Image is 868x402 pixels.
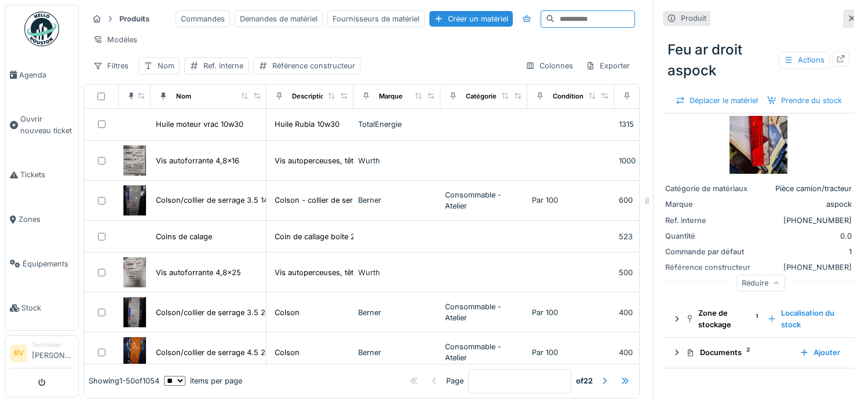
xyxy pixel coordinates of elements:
div: 1000 [619,155,696,166]
div: Colson - collier de serrage [275,195,369,206]
div: Wurth [358,155,436,166]
div: Consommable - Atelier [445,189,523,211]
div: 1 [757,246,852,257]
div: [PHONE_NUMBER] [757,262,852,273]
div: Huile moteur vrac 10w30 [156,119,243,130]
div: Berner [358,347,436,358]
div: Technicien [32,341,74,349]
div: Vis autoperceuses, tête cyl 4,8x16 [275,155,396,166]
div: [PHONE_NUMBER] [757,215,852,226]
div: Filtres [88,57,134,74]
summary: Zone de stockage1Localisation du stock [668,305,849,332]
div: 400 [619,347,696,358]
a: Agenda [5,53,78,97]
span: Équipements [23,258,74,269]
div: Localisation du stock [763,305,845,332]
div: Pièce camion/tracteur [757,183,852,194]
div: 400 [619,307,696,318]
div: TotalEnergie [358,119,436,130]
div: Par 100 [532,195,610,206]
a: Ouvrir nouveau ticket [5,97,78,153]
div: Feu ar droit aspock [663,35,854,86]
div: 600 [619,195,696,206]
div: Huile Rubia 10w30 [275,119,340,130]
div: Berner [358,195,436,206]
li: RV [10,345,27,362]
div: 1315 [619,119,696,130]
div: Par 100 [532,307,610,318]
div: Vis autoperceuses, tête cyl 4,8x25 [275,267,397,278]
div: Prendre du stock [763,93,847,108]
span: Ouvrir nouveau ticket [20,114,74,136]
div: Produit [681,13,706,24]
strong: Produits [115,13,154,24]
li: [PERSON_NAME] [32,341,74,366]
div: 500 [619,267,696,278]
div: Colson/collier de serrage 4.5 200mm [156,347,287,358]
strong: of 22 [576,376,593,387]
div: Commandes [176,10,230,27]
span: Agenda [19,70,74,81]
div: 523 [619,231,696,242]
div: Référence constructeur [272,60,355,71]
div: aspock [757,199,852,210]
div: Zone de stockage [686,308,758,330]
img: Feu ar droit aspock [730,116,787,174]
div: Marque [665,199,752,210]
div: Catégorie de matériaux [665,183,752,194]
div: Page [446,376,464,387]
a: Zones [5,197,78,242]
img: Colson/collier de serrage 3.5 200mm [123,297,146,327]
img: Vis autoforrante 4,8x16 [123,145,146,176]
img: Vis autoforrante 4,8x25 [123,257,146,287]
div: Consommable - Atelier [445,301,523,323]
div: Actions [779,52,830,68]
div: Commande par défaut [665,246,752,257]
a: Équipements [5,242,78,286]
div: Description [292,92,329,101]
a: RV Technicien[PERSON_NAME] [10,341,74,368]
div: Réduire [736,275,785,291]
div: Fournisseurs de matériel [327,10,425,27]
div: Vis autoforrante 4,8x25 [156,267,241,278]
div: Wurth [358,267,436,278]
div: Coin de callage boite 24 pcs [275,231,375,242]
a: Stock [5,286,78,331]
div: Quantité [665,231,752,242]
span: Tickets [20,169,74,180]
div: 0.0 [757,231,852,242]
div: Colson [275,307,300,318]
div: Vis autoforrante 4,8x16 [156,155,239,166]
div: Exporter [581,57,635,74]
div: Nom [176,92,191,101]
div: Showing 1 - 50 of 1054 [89,376,159,387]
span: Stock [21,302,74,313]
div: Ref. interne [203,60,243,71]
div: Consommable - Atelier [445,341,523,363]
div: Référence constructeur [665,262,752,273]
div: Nom [158,60,174,71]
div: Berner [358,307,436,318]
div: Déplacer le matériel [671,93,763,108]
img: Badge_color-CXgf-gQk.svg [24,12,59,46]
div: Conditionnement [553,92,608,101]
div: Créer un matériel [429,11,513,27]
span: Zones [19,214,74,225]
img: Colson/collier de serrage 4.5 200mm [123,337,146,367]
div: Modèles [88,31,143,48]
div: Colson/collier de serrage 3.5 140mm [156,195,286,206]
div: Demandes de matériel [235,10,323,27]
img: Colson/collier de serrage 3.5 140mm [123,185,146,215]
div: Coins de calage [156,231,212,242]
div: Colson/collier de serrage 3.5 200mm [156,307,287,318]
div: Documents [686,347,790,358]
div: Marque [379,92,403,101]
div: Ref. interne [665,215,752,226]
div: Colson [275,347,300,358]
a: Tickets [5,153,78,198]
summary: Documents2Ajouter [668,342,849,364]
div: Colonnes [520,57,578,74]
div: Catégorie [466,92,497,101]
div: Par 100 [532,347,610,358]
div: Ajouter [795,345,845,360]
